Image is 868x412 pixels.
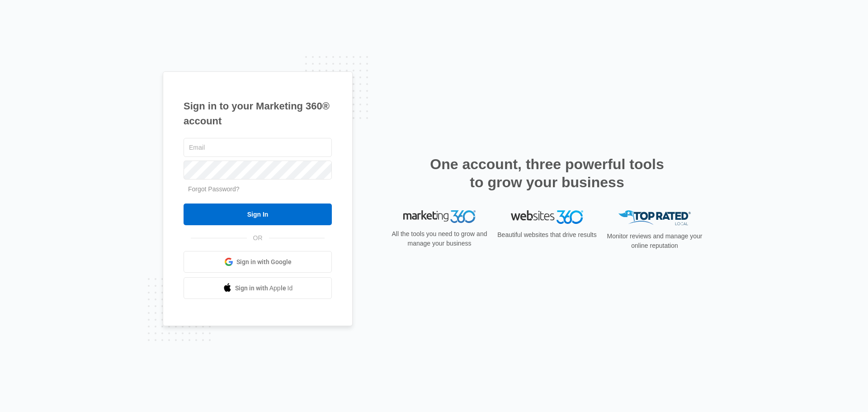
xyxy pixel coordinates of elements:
[496,230,598,240] p: Beautiful websites that drive results
[184,138,332,157] input: Email
[184,99,332,128] h1: Sign in to your Marketing 360® account
[236,257,292,267] span: Sign in with Google
[188,185,240,193] a: Forgot Password?
[235,284,293,293] span: Sign in with Apple Id
[184,204,332,225] input: Sign In
[184,251,332,273] a: Sign in with Google
[389,229,490,248] p: All the tools you need to grow and manage your business
[403,210,476,223] img: Marketing 360
[618,210,691,225] img: Top Rated Local
[184,277,332,299] a: Sign in with Apple Id
[604,232,705,251] p: Monitor reviews and manage your online reputation
[427,155,667,191] h2: One account, three powerful tools to grow your business
[511,210,583,223] img: Websites 360
[247,233,269,243] span: OR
